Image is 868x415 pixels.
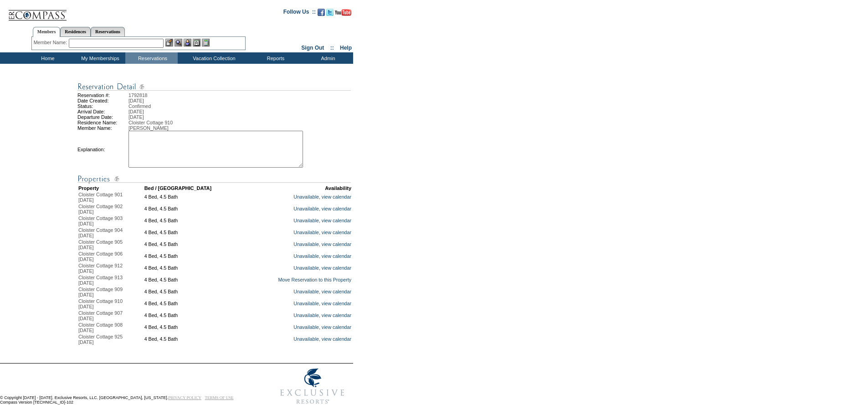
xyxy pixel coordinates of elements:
a: Unavailable, view calendar [293,194,351,200]
span: [DATE] [128,114,144,120]
span: [PERSON_NAME] [128,125,169,131]
img: b_edit.gif [165,39,173,46]
span: [DATE] [78,197,94,203]
a: Follow us on Twitter [326,11,334,17]
a: Reservations [91,27,125,36]
a: Unavailable, view calendar [293,301,351,306]
span: [DATE] [78,316,94,321]
td: Reservation #: [77,92,128,98]
a: Unavailable, view calendar [293,206,351,211]
div: Cloister Cottage 913 [78,275,144,280]
td: Date Created: [77,98,128,103]
a: PRIVACY POLICY [168,395,201,400]
a: Unavailable, view calendar [293,230,351,235]
img: View [175,39,182,46]
div: Cloister Cottage 912 [78,263,144,268]
div: Cloister Cottage 905 [78,239,144,245]
span: Cloister Cottage 910 [128,120,173,125]
td: Member Name: [77,125,128,131]
td: Admin [301,52,353,64]
div: Cloister Cottage 901 [78,192,144,197]
img: Exclusive Resorts [272,364,353,409]
a: Unavailable, view calendar [293,218,351,223]
td: Reservations [125,52,178,64]
span: [DATE] [78,339,94,345]
span: Confirmed [128,103,151,109]
a: Sign Out [301,45,324,51]
img: Subscribe to our YouTube Channel [335,9,351,16]
a: Members [33,27,61,37]
a: Help [340,45,352,51]
span: [DATE] [78,304,94,309]
td: Residence Name: [77,120,128,125]
a: Unavailable, view calendar [293,289,351,294]
span: [DATE] [78,256,94,262]
td: 4 Bed, 4.5 Bath [144,275,243,286]
div: Cloister Cottage 904 [78,227,144,233]
img: Compass Home [8,2,67,21]
a: Unavailable, view calendar [293,313,351,318]
span: [DATE] [128,98,144,103]
span: [DATE] [78,280,94,286]
td: Vacation Collection [178,52,248,64]
td: 4 Bed, 4.5 Bath [144,310,243,321]
div: Cloister Cottage 907 [78,310,144,316]
td: 4 Bed, 4.5 Bath [144,215,243,226]
div: Cloister Cottage 910 [78,298,144,304]
div: Cloister Cottage 925 [78,334,144,339]
img: Reservations [193,39,200,46]
div: Cloister Cottage 903 [78,215,144,221]
div: Cloister Cottage 902 [78,204,144,209]
img: Impersonate [184,39,191,46]
a: Move Reservation to this Property [278,277,351,282]
a: Subscribe to our YouTube Channel [335,11,351,17]
a: TERMS OF USE [205,395,234,400]
td: Property [78,185,144,191]
td: 4 Bed, 4.5 Bath [144,251,243,262]
td: 4 Bed, 4.5 Bath [144,204,243,215]
td: Arrival Date: [77,109,128,114]
td: 4 Bed, 4.5 Bath [144,192,243,203]
td: Availability [244,185,351,191]
a: Residences [60,27,91,36]
td: Home [21,52,73,64]
td: Explanation: [77,131,128,168]
img: Reservation Detail [77,81,351,92]
td: 4 Bed, 4.5 Bath [144,263,243,274]
td: 4 Bed, 4.5 Bath [144,298,243,309]
a: Unavailable, view calendar [293,265,351,271]
span: 1792818 [128,92,148,98]
a: Unavailable, view calendar [293,253,351,259]
a: Unavailable, view calendar [293,241,351,247]
td: Departure Date: [77,114,128,120]
img: Follow us on Twitter [326,9,334,16]
span: [DATE] [78,292,94,297]
td: Reports [248,52,301,64]
a: Become our fan on Facebook [318,11,325,17]
td: 4 Bed, 4.5 Bath [144,227,243,238]
td: 4 Bed, 4.5 Bath [144,287,243,297]
img: Reservation Detail [77,173,351,184]
span: [DATE] [78,233,94,238]
td: 4 Bed, 4.5 Bath [144,239,243,250]
img: Become our fan on Facebook [318,9,325,16]
span: :: [330,45,334,51]
td: 4 Bed, 4.5 Bath [144,322,243,333]
div: Member Name: [34,39,69,46]
span: [DATE] [78,221,94,226]
div: Cloister Cottage 906 [78,251,144,256]
td: My Memberships [73,52,125,64]
span: [DATE] [78,209,94,215]
div: Cloister Cottage 909 [78,287,144,292]
a: Unavailable, view calendar [293,336,351,342]
div: Cloister Cottage 908 [78,322,144,328]
img: b_calculator.gif [202,39,210,46]
td: Follow Us :: [283,8,316,19]
span: [DATE] [78,268,94,274]
span: [DATE] [78,245,94,250]
a: Unavailable, view calendar [293,324,351,330]
span: [DATE] [128,109,144,114]
td: Bed / [GEOGRAPHIC_DATA] [144,185,243,191]
td: Status: [77,103,128,109]
span: [DATE] [78,328,94,333]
